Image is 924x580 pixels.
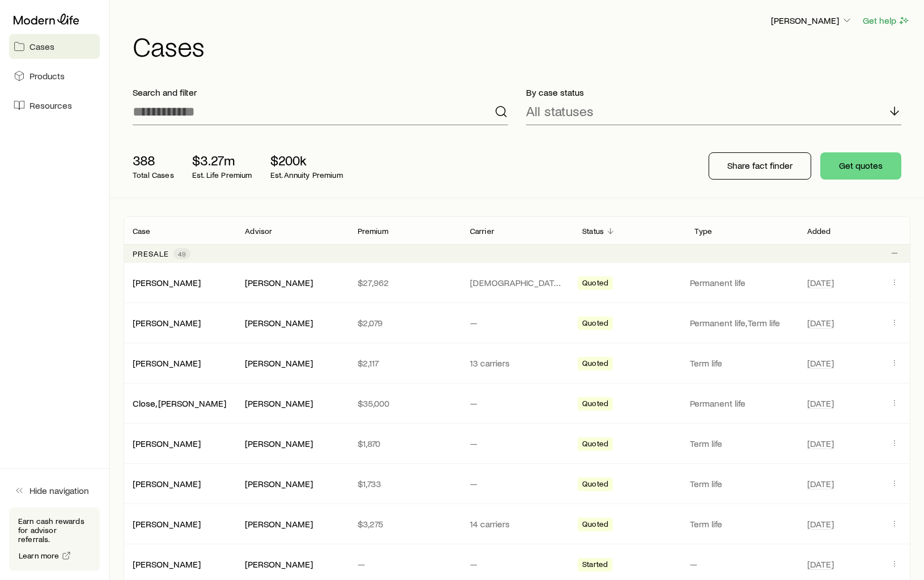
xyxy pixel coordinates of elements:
[270,152,343,168] p: $200k
[9,63,100,88] a: Products
[807,478,834,489] span: [DATE]
[133,32,910,59] h1: Cases
[133,518,201,529] a: [PERSON_NAME]
[358,478,452,489] p: $1,733
[9,478,100,503] button: Hide navigation
[245,357,313,369] div: [PERSON_NAME]
[807,357,834,369] span: [DATE]
[9,507,100,571] div: Earn cash rewards for advisor referrals.Learn more
[19,552,60,560] span: Learn more
[470,438,564,449] p: —
[192,170,252,180] p: Est. Life Premium
[694,227,712,236] p: Type
[133,277,201,288] a: [PERSON_NAME]
[245,277,313,289] div: [PERSON_NAME]
[771,15,853,26] p: [PERSON_NAME]
[133,438,201,449] a: [PERSON_NAME]
[358,357,452,369] p: $2,117
[807,558,834,570] span: [DATE]
[133,87,508,98] p: Search and filter
[470,277,564,288] p: [DEMOGRAPHIC_DATA] General
[133,227,151,236] p: Case
[358,438,452,449] p: $1,870
[582,318,608,330] span: Quoted
[690,558,793,570] p: —
[245,518,313,530] div: [PERSON_NAME]
[245,558,313,570] div: [PERSON_NAME]
[245,317,313,329] div: [PERSON_NAME]
[470,518,564,530] p: 14 carriers
[178,249,186,258] span: 49
[29,70,65,82] span: Products
[29,41,54,52] span: Cases
[770,14,853,28] button: [PERSON_NAME]
[690,438,793,449] p: Term life
[807,277,834,288] span: [DATE]
[582,359,608,370] span: Quoted
[690,478,793,489] p: Term life
[690,518,793,530] p: Term life
[133,357,201,368] a: [PERSON_NAME]
[133,317,201,329] div: [PERSON_NAME]
[526,87,901,98] p: By case status
[470,317,564,329] p: —
[133,152,174,168] p: 388
[245,398,313,410] div: [PERSON_NAME]
[582,399,608,411] span: Quoted
[9,34,100,59] a: Cases
[807,227,831,236] p: Added
[133,357,201,369] div: [PERSON_NAME]
[133,478,201,490] div: [PERSON_NAME]
[862,14,910,27] button: Get help
[807,317,834,329] span: [DATE]
[245,438,313,450] div: [PERSON_NAME]
[582,227,604,236] p: Status
[470,478,564,489] p: —
[133,438,201,450] div: [PERSON_NAME]
[358,398,452,409] p: $35,000
[690,317,793,329] p: Permanent life, Term life
[133,170,174,180] p: Total Cases
[29,100,72,111] span: Resources
[192,152,252,168] p: $3.27m
[470,227,494,236] p: Carrier
[133,398,226,408] a: Close, [PERSON_NAME]
[18,517,91,544] p: Earn cash rewards for advisor referrals.
[807,398,834,409] span: [DATE]
[9,93,100,118] a: Resources
[820,152,901,180] button: Get quotes
[29,485,89,496] span: Hide navigation
[709,152,811,180] button: Share fact finder
[526,103,594,119] p: All statuses
[245,227,272,236] p: Advisor
[358,317,452,329] p: $2,079
[270,170,343,180] p: Est. Annuity Premium
[690,357,793,369] p: Term life
[582,560,608,572] span: Started
[133,478,201,489] a: [PERSON_NAME]
[690,398,793,409] p: Permanent life
[133,398,226,410] div: Close, [PERSON_NAME]
[358,277,452,288] p: $27,962
[245,478,313,490] div: [PERSON_NAME]
[807,518,834,530] span: [DATE]
[582,439,608,451] span: Quoted
[358,558,452,570] p: —
[133,558,201,570] div: [PERSON_NAME]
[133,558,201,569] a: [PERSON_NAME]
[807,438,834,449] span: [DATE]
[133,249,169,258] p: Presale
[133,317,201,328] a: [PERSON_NAME]
[690,277,793,288] p: Permanent life
[582,479,608,491] span: Quoted
[470,398,564,409] p: —
[727,160,792,171] p: Share fact finder
[582,519,608,531] span: Quoted
[470,357,564,369] p: 13 carriers
[470,558,564,570] p: —
[133,518,201,530] div: [PERSON_NAME]
[582,278,608,290] span: Quoted
[358,518,452,530] p: $3,275
[133,277,201,289] div: [PERSON_NAME]
[358,227,388,236] p: Premium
